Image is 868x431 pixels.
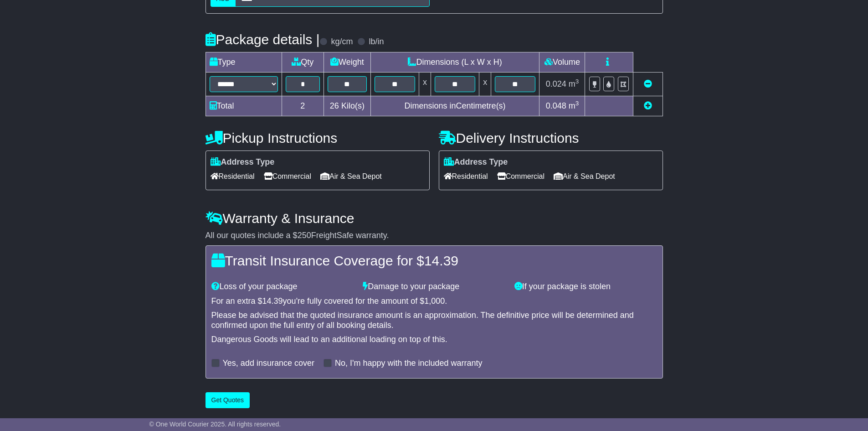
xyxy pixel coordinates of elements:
[575,100,579,107] sup: 3
[444,169,488,183] span: Residential
[335,358,483,369] label: No, I'm happy with the included warranty
[369,37,384,47] label: lb/in
[205,96,282,116] td: Total
[207,282,359,292] div: Loss of your package
[439,130,663,145] h4: Delivery Instructions
[575,78,579,85] sup: 3
[264,169,311,183] span: Commercial
[358,282,510,292] div: Damage to your package
[330,101,339,110] span: 26
[424,253,458,268] span: 14.39
[424,296,445,306] span: 1,000
[149,421,281,428] span: © One World Courier 2025. All rights reserved.
[211,253,657,268] h4: Transit Insurance Coverage for $
[539,52,585,72] td: Volume
[211,335,657,345] div: Dangerous Goods will lead to an additional loading on top of this.
[644,101,652,110] a: Add new item
[546,79,566,88] span: 0.024
[497,169,544,183] span: Commercial
[282,52,324,72] td: Qty
[444,157,508,167] label: Address Type
[211,169,255,183] span: Residential
[479,72,491,96] td: x
[510,282,662,292] div: If your package is stolen
[569,79,579,88] span: m
[211,296,657,306] div: For an extra $ you're fully covered for the amount of $ .
[205,211,663,226] h4: Warranty & Insurance
[211,311,657,330] div: Please be advised that the quoted insurance amount is an approximation. The definitive price will...
[282,96,324,116] td: 2
[320,169,382,183] span: Air & Sea Depot
[262,296,283,306] span: 14.39
[370,52,539,72] td: Dimensions (L x W x H)
[205,32,320,47] h4: Package details |
[331,37,353,47] label: kg/cm
[324,52,371,72] td: Weight
[205,231,663,241] div: All our quotes include a $ FreightSafe warranty.
[205,52,282,72] td: Type
[644,79,652,88] a: Remove this item
[211,157,275,167] label: Address Type
[419,72,431,96] td: x
[205,130,430,145] h4: Pickup Instructions
[370,96,539,116] td: Dimensions in Centimetre(s)
[546,101,566,110] span: 0.048
[205,392,250,408] button: Get Quotes
[324,96,371,116] td: Kilo(s)
[554,169,615,183] span: Air & Sea Depot
[298,231,311,240] span: 250
[223,358,314,369] label: Yes, add insurance cover
[569,101,579,110] span: m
